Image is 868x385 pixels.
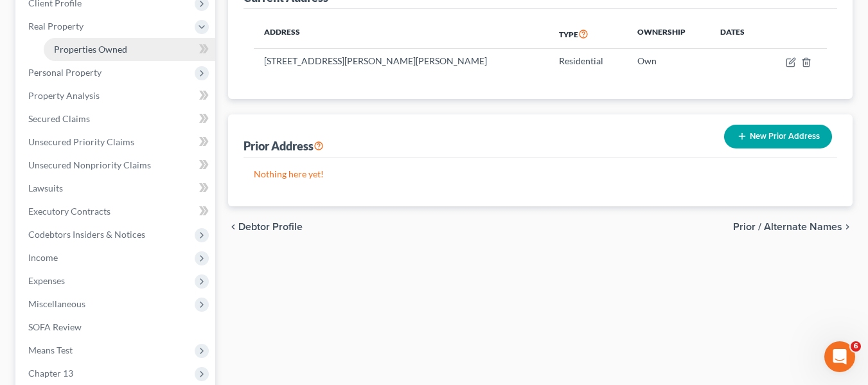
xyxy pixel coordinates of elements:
a: Properties Owned [44,38,215,61]
button: Prior / Alternate Names chevron_right [733,222,853,232]
iframe: Intercom live chat [824,341,855,372]
a: Secured Claims [18,107,215,130]
span: Prior / Alternate Names [733,222,842,232]
a: Executory Contracts [18,200,215,223]
span: Property Analysis [28,90,100,101]
span: Unsecured Nonpriority Claims [28,159,151,170]
td: Own [627,49,711,73]
div: Prior Address [244,138,324,154]
span: Real Property [28,21,84,31]
span: Means Test [28,345,73,355]
span: SOFA Review [28,321,82,332]
th: Type [549,19,627,49]
a: Unsecured Nonpriority Claims [18,154,215,177]
button: chevron_left Debtor Profile [228,222,303,232]
span: Chapter 13 [28,368,73,379]
td: [STREET_ADDRESS][PERSON_NAME][PERSON_NAME] [254,49,549,73]
td: Residential [549,49,627,73]
a: SOFA Review [18,316,215,339]
a: Unsecured Priority Claims [18,130,215,154]
span: Debtor Profile [238,222,303,232]
span: Codebtors Insiders & Notices [28,229,145,240]
th: Dates [710,19,765,49]
span: Miscellaneous [28,298,85,309]
span: Properties Owned [54,44,127,55]
span: Personal Property [28,67,102,78]
i: chevron_left [228,222,238,232]
span: Secured Claims [28,113,90,124]
p: Nothing here yet! [254,168,827,181]
span: Unsecured Priority Claims [28,136,134,147]
span: Income [28,252,58,263]
span: Expenses [28,275,65,286]
span: Executory Contracts [28,206,111,217]
a: Lawsuits [18,177,215,200]
button: New Prior Address [724,125,832,148]
span: Lawsuits [28,183,63,193]
a: Property Analysis [18,84,215,107]
th: Address [254,19,549,49]
th: Ownership [627,19,711,49]
span: 6 [851,341,861,352]
i: chevron_right [842,222,853,232]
